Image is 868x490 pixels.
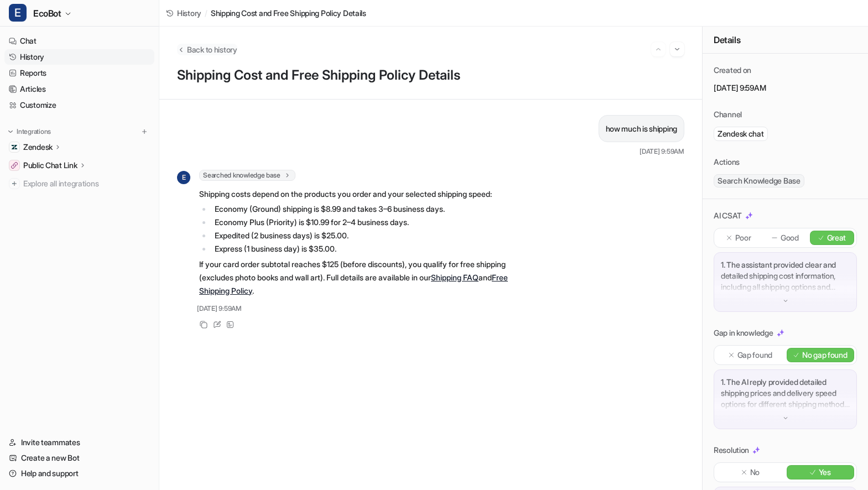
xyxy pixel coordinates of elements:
[819,467,831,478] p: Yes
[211,216,523,229] li: Economy Plus (Priority) is $10.99 for 2–4 business days.
[651,42,666,56] button: Go to previous session
[782,414,789,422] img: down-arrow
[670,42,684,56] button: Go to next session
[166,7,201,19] a: History
[714,210,742,221] p: AI CSAT
[4,126,54,137] button: Integrations
[640,147,684,157] span: [DATE] 9:59AM
[33,6,61,21] span: EcoBot
[714,82,857,93] p: [DATE] 9:59AM
[4,97,154,113] a: Customize
[211,242,523,256] li: Express (1 business day) is $35.00.
[17,127,51,136] p: Integrations
[718,128,764,139] p: Zendesk chat
[703,27,868,54] div: Details
[802,350,848,361] p: No gap found
[9,178,20,189] img: explore all integrations
[23,175,150,192] span: Explore all integrations
[782,297,789,305] img: down-arrow
[177,44,237,55] button: Back to history
[714,327,773,338] p: Gap in knowledge
[714,174,804,187] span: Search Knowledge Base
[177,67,684,84] h1: Shipping Cost and Free Shipping Policy Details
[199,170,295,181] span: Searched knowledge base
[23,142,53,153] p: Zendesk
[4,176,154,191] a: Explore all integrations
[721,377,850,410] p: 1. The AI reply provided detailed shipping prices and delivery speed options for different shippi...
[199,187,523,201] p: Shipping costs depend on the products you order and your selected shipping speed:
[7,128,14,135] img: expand menu
[197,304,242,314] span: [DATE] 9:59AM
[750,467,760,478] p: No
[735,232,751,243] p: Poor
[199,273,508,295] a: Free Shipping Policy
[721,259,850,293] p: 1. The assistant provided clear and detailed shipping cost information, including all shipping op...
[211,229,523,242] li: Expedited (2 business days) is $25.00.
[4,49,154,65] a: History
[4,435,154,450] a: Invite teammates
[606,122,677,135] p: how much is shipping
[673,44,681,54] img: Next session
[4,81,154,97] a: Articles
[4,65,154,81] a: Reports
[4,33,154,49] a: Chat
[781,232,799,243] p: Good
[4,466,154,481] a: Help and support
[199,258,523,298] p: If your card order subtotal reaches $125 (before discounts), you qualify for free shipping (exclu...
[714,65,751,76] p: Created on
[211,7,366,19] span: Shipping Cost and Free Shipping Policy Details
[714,445,749,456] p: Resolution
[9,4,27,22] span: E
[205,7,207,19] span: /
[23,160,77,171] p: Public Chat Link
[654,44,662,54] img: Previous session
[11,162,18,169] img: Public Chat Link
[187,44,237,55] span: Back to history
[737,350,772,361] p: Gap found
[714,109,742,120] p: Channel
[431,273,479,282] a: Shipping FAQ
[141,128,148,135] img: menu_add.svg
[4,450,154,466] a: Create a new Bot
[177,7,201,19] span: History
[714,157,740,168] p: Actions
[11,144,18,150] img: Zendesk
[177,171,190,184] span: E
[211,202,523,216] li: Economy (Ground) shipping is $8.99 and takes 3–6 business days.
[827,232,846,243] p: Great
